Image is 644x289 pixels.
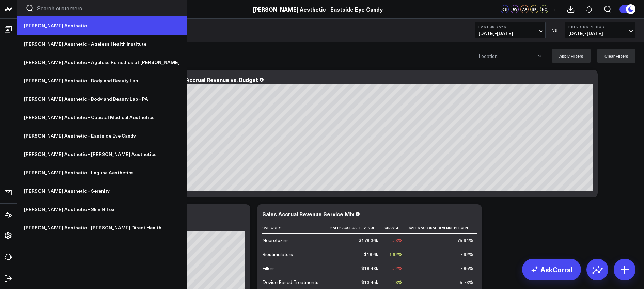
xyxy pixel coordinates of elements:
[330,222,384,234] th: Sales Accrual Revenue
[17,219,187,237] a: [PERSON_NAME] Aesthetic - [PERSON_NAME] Direct Health
[478,25,542,29] b: Last 30 Days
[389,251,403,258] div: ↑ 62%
[384,222,409,234] th: Change
[17,71,187,90] a: [PERSON_NAME] Aesthetic - Body and Beauty Lab
[359,237,378,244] div: $178.36k
[17,182,187,200] a: [PERSON_NAME] Aesthetic - Serenity
[520,5,529,13] div: AF
[568,31,632,36] span: [DATE] - [DATE]
[17,108,187,127] a: [PERSON_NAME] Aesthetic - Coastal Medical Aesthetics
[522,259,581,280] a: AskCorral
[392,237,403,244] div: ↓ 3%
[553,7,556,12] span: +
[17,145,187,163] a: [PERSON_NAME] Aesthetic - [PERSON_NAME] Aesthetics
[37,4,178,12] input: Search customers input
[262,265,275,272] div: Fillers
[17,53,187,71] a: [PERSON_NAME] Aesthetic - Ageless Remedies of [PERSON_NAME]
[511,5,519,13] div: JW
[552,49,591,63] button: Apply Filters
[501,5,509,13] div: CS
[262,279,318,286] div: Device Based Treatments
[262,251,293,258] div: Biostimulators
[17,16,187,35] a: [PERSON_NAME] Aesthetic
[361,279,378,286] div: $13.45k
[475,22,546,38] button: Last 30 Days[DATE]-[DATE]
[146,76,258,83] div: Monthly Sales Accrual Revenue vs. Budget
[549,28,561,32] div: VS
[364,251,378,258] div: $18.6k
[361,265,378,272] div: $18.43k
[262,222,330,234] th: Category
[17,127,187,145] a: [PERSON_NAME] Aesthetic - Eastside Eye Candy
[568,25,632,29] b: Previous Period
[17,163,187,182] a: [PERSON_NAME] Aesthetic - Laguna Aesthetics
[478,31,542,36] span: [DATE] - [DATE]
[530,5,538,13] div: SP
[26,4,34,12] button: Search customers button
[550,5,558,13] button: +
[597,49,635,63] button: Clear Filters
[262,210,354,218] div: Sales Accrual Revenue Service Mix
[565,22,635,38] button: Previous Period[DATE]-[DATE]
[392,265,403,272] div: ↓ 2%
[457,237,473,244] div: 75.94%
[17,90,187,108] a: [PERSON_NAME] Aesthetic - Body and Beauty Lab - PA
[460,279,473,286] div: 5.73%
[262,237,289,244] div: Neurotoxins
[409,222,480,234] th: Sales Accrual Revenue Percent
[540,5,548,13] div: NC
[17,200,187,219] a: [PERSON_NAME] Aesthetic - Skin N Tox
[460,265,473,272] div: 7.85%
[253,5,383,13] a: [PERSON_NAME] Aesthetic - Eastside Eye Candy
[460,251,473,258] div: 7.92%
[17,35,187,53] a: [PERSON_NAME] Aesthetic - Ageless Health Institute
[392,279,403,286] div: ↑ 3%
